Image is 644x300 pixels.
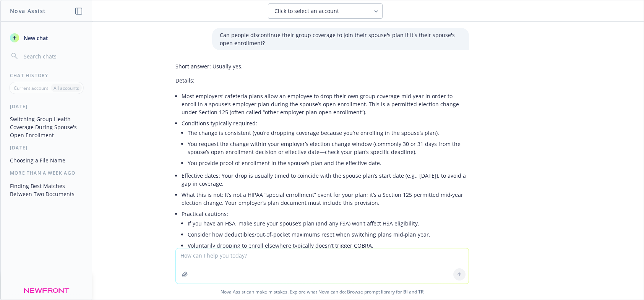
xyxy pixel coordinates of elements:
p: Current account [14,85,48,91]
li: Effective dates: Your drop is usually timed to coincide with the spouse plan’s start date (e.g., ... [182,170,469,189]
button: Finding Best Matches Between Two Documents [7,180,86,200]
li: You provide proof of enrollment in the spouse’s plan and the effective date. [188,157,469,169]
p: All accounts [54,85,79,91]
p: Can people discontinue their group coverage to join their spouse's plan if it's their spouse's op... [220,31,461,47]
a: TR [418,289,424,295]
span: New chat [22,34,48,42]
p: Short answer: Usually yes. [175,62,469,70]
a: BI [403,289,408,295]
span: Nova Assist can make mistakes. Explore what Nova can do: Browse prompt library for and [3,284,641,300]
div: [DATE] [1,144,92,151]
button: New chat [7,31,86,45]
li: If you have an HSA, make sure your spouse’s plan (and any FSA) won’t affect HSA eligibility. [188,218,469,229]
div: More than a week ago [1,170,92,176]
li: Consider how deductibles/out‑of‑pocket maximums reset when switching plans mid‑plan year. [188,229,469,240]
div: [DATE] [1,103,92,110]
li: Conditions typically required: [182,118,469,170]
li: The change is consistent (you’re dropping coverage because you’re enrolling in the spouse’s plan). [188,127,469,138]
button: Switching Group Health Coverage During Spouse's Open Enrollment [7,113,86,141]
li: You request the change within your employer’s election change window (commonly 30 or 31 days from... [188,138,469,157]
li: What this is not: It’s not a HIPAA “special enrollment” event for your plan; it’s a Section 125 p... [182,189,469,208]
button: Choosing a File Name [7,154,86,167]
input: Search chats [22,51,83,62]
p: Details: [175,76,469,84]
li: Most employers’ cafeteria plans allow an employee to drop their own group coverage mid‑year in or... [182,91,469,118]
li: Voluntarily dropping to enroll elsewhere typically doesn’t trigger COBRA. [188,240,469,251]
span: Click to select an account [274,7,339,15]
li: Practical cautions: [182,208,469,264]
button: Click to select an account [268,3,383,19]
h1: Nova Assist [10,7,46,15]
div: Chat History [1,72,92,79]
